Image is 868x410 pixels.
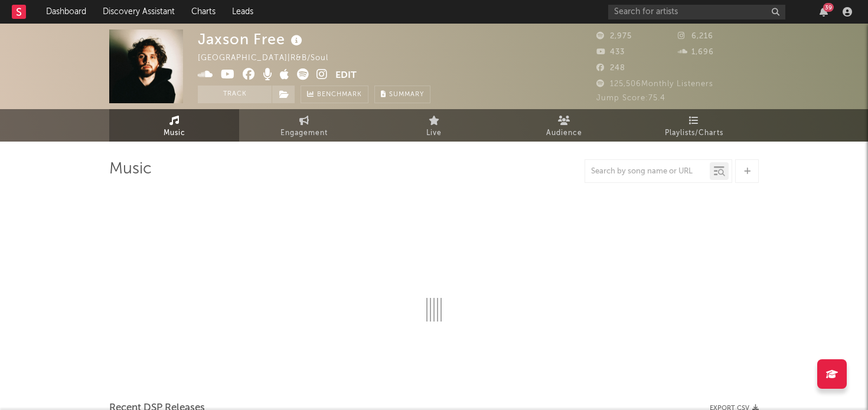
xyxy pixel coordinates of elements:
span: 125,506 Monthly Listeners [596,80,713,88]
a: Engagement [239,109,369,142]
div: Jaxson Free [198,29,305,49]
span: Jump Score: 75.4 [596,94,665,102]
span: 433 [596,48,625,56]
button: Edit [335,68,357,83]
div: 39 [823,3,834,12]
button: Summary [374,86,430,103]
span: 248 [596,64,625,72]
div: [GEOGRAPHIC_DATA] | R&B/Soul [198,51,342,65]
input: Search for artists [608,5,785,19]
span: 6,216 [678,32,713,40]
span: Playlists/Charts [665,126,723,140]
span: Music [164,126,185,140]
span: Benchmark [317,88,362,102]
a: Playlists/Charts [629,109,759,142]
a: Benchmark [301,86,368,103]
button: 39 [820,7,828,17]
span: Live [426,126,442,140]
button: Track [198,86,272,103]
span: 2,975 [596,32,632,40]
span: 1,696 [678,48,714,56]
span: Audience [546,126,582,140]
a: Audience [499,109,629,142]
a: Music [109,109,239,142]
span: Engagement [280,126,328,140]
input: Search by song name or URL [585,167,710,176]
a: Live [369,109,499,142]
span: Summary [389,91,424,98]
